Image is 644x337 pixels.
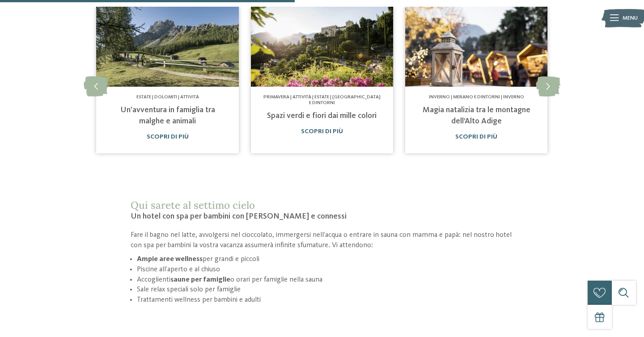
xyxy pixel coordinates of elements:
a: Scopri di più [301,128,343,135]
img: Hotel con spa per bambini: è tempo di coccole! [97,7,239,87]
a: Scopri di più [147,134,189,140]
span: Qui sarete al settimo cielo [131,198,255,211]
li: Piscine all’aperto e al chiuso [137,265,513,275]
a: Un'avventura in famiglia tra malghe e animali [120,106,215,125]
span: Primavera | Attività | Estate | [GEOGRAPHIC_DATA] e dintorni [263,95,381,105]
a: Spazi verdi e fiori dai mille colori [267,112,377,120]
li: per grandi e piccoli [137,254,513,265]
strong: Ampie aree wellness [137,256,203,263]
img: Hotel con spa per bambini: è tempo di coccole! [251,7,393,87]
strong: saune per famiglie [170,276,230,283]
p: Fare il bagno nel latte, avvolgersi nel cioccolato, immergersi nell’acqua o entrare in sauna con ... [131,230,513,250]
a: Scopri di più [455,134,497,140]
li: Trattamenti wellness per bambini e adulti [137,295,513,305]
span: Un hotel con spa per bambini con [PERSON_NAME] e connessi [131,212,347,220]
span: Inverno | Merano e dintorni | Inverno [429,95,524,100]
span: Estate | Dolomiti | Attività [136,95,199,100]
a: Magia natalizia tra le montagne dell’Alto Adige [423,106,530,125]
li: Accoglienti o orari per famiglie nella sauna [137,275,513,285]
img: Hotel con spa per bambini: è tempo di coccole! [405,7,547,87]
li: Sale relax speciali solo per famiglie [137,285,513,295]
